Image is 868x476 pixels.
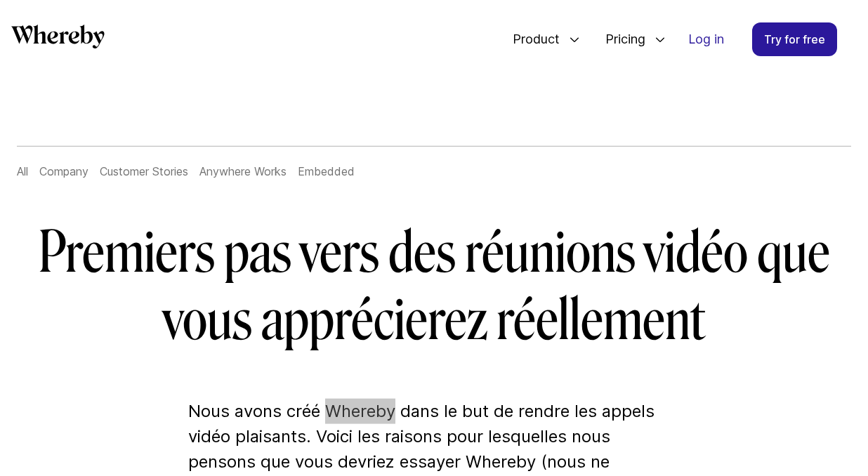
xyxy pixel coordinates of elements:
[199,164,287,178] a: Anywhere Works
[39,164,88,178] a: Company
[100,164,188,178] a: Customer Stories
[298,164,355,178] a: Embedded
[591,16,649,62] span: Pricing
[499,16,563,62] span: Product
[17,164,28,178] a: All
[752,22,837,56] a: Try for free
[29,219,839,354] h1: Premiers pas vers des réunions vidéo que vous apprécierez réellement
[11,25,105,48] svg: Whereby
[11,25,105,53] a: Whereby
[677,23,735,55] a: Log in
